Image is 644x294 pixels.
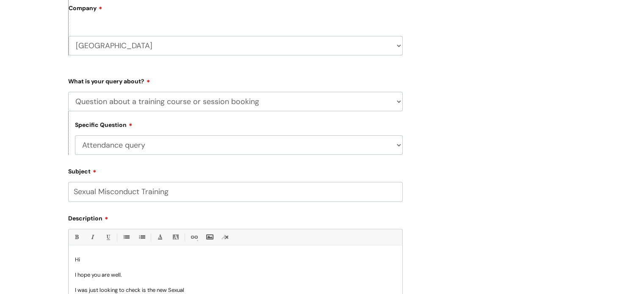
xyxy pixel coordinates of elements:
a: Insert Image... [204,232,215,242]
a: Back Color [170,232,181,242]
label: Description [68,212,403,222]
label: Company [69,2,403,21]
label: Specific Question [75,120,133,129]
a: Italic (Ctrl-I) [87,232,97,242]
label: What is your query about? [68,75,403,85]
label: Subject [68,165,403,175]
a: 1. Ordered List (Ctrl-Shift-8) [136,232,147,242]
a: • Unordered List (Ctrl-Shift-7) [121,232,131,242]
a: Bold (Ctrl-B) [71,232,82,242]
a: Underline(Ctrl-U) [102,232,113,242]
a: Remove formatting (Ctrl-\) [220,232,230,242]
p: I hope you are well. [75,271,396,279]
p: I was just looking to check is the new Sexual [75,286,396,294]
a: Link [188,232,199,242]
p: Hi [75,256,396,264]
a: Font Color [155,232,165,242]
